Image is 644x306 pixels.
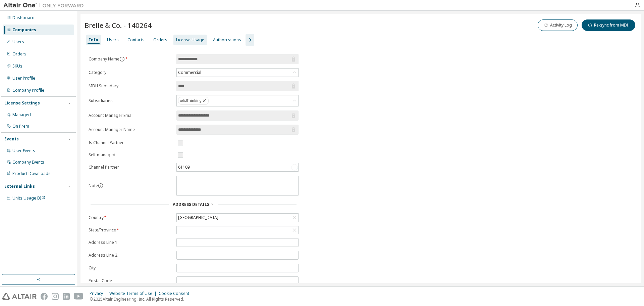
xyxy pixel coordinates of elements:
div: Company Profile [12,88,44,93]
label: Account Manager Email [89,113,172,118]
div: Commercial [177,69,298,77]
div: [GEOGRAPHIC_DATA] [177,214,219,221]
label: Channel Partner [89,165,172,170]
img: youtube.svg [74,293,84,300]
label: Country [89,215,172,220]
img: linkedin.svg [63,293,70,300]
div: Authorizations [213,37,241,43]
label: Account Manager Name [89,127,172,132]
img: instagram.svg [52,293,59,300]
label: Category [89,70,172,75]
div: Product Downloads [12,171,51,176]
div: solidThinking [177,95,298,106]
span: Units Usage BI [12,195,45,201]
div: 61109 [177,163,298,171]
div: User Events [12,148,35,154]
div: External Links [4,184,35,189]
label: State/Province [89,227,172,233]
label: Is Channel Partner [89,140,172,145]
div: Privacy [90,291,109,296]
label: Address Line 2 [89,253,172,258]
div: License Usage [176,37,204,43]
img: Altair One [3,2,87,9]
div: Users [12,39,24,45]
label: Self-managed [89,152,172,158]
label: Postal Code [89,278,172,283]
span: Brelle & Co. - 140264 [85,20,152,30]
img: altair_logo.svg [2,293,37,300]
div: Contacts [127,37,145,43]
label: Company Name [89,56,172,62]
button: information [98,183,103,188]
div: Cookie Consent [159,291,193,296]
div: solidThinking [178,97,209,105]
div: Users [107,37,119,43]
div: Events [4,136,19,142]
div: 61109 [177,164,191,171]
div: Dashboard [12,15,35,20]
div: On Prem [12,124,29,129]
p: © 2025 Altair Engineering, Inc. All Rights Reserved. [90,296,193,302]
div: [GEOGRAPHIC_DATA] [177,214,298,222]
div: License Settings [4,100,40,106]
div: User Profile [12,76,35,81]
label: MDH Subsidary [89,83,172,89]
div: Orders [153,37,167,43]
div: Info [89,37,98,43]
button: information [119,56,125,62]
div: Website Terms of Use [109,291,159,296]
span: Address Details [173,202,209,207]
button: Activity Log [538,19,578,31]
div: SKUs [12,63,22,69]
label: Address Line 1 [89,240,172,245]
div: Orders [12,51,26,57]
div: Company Events [12,160,44,165]
div: Managed [12,112,31,118]
img: facebook.svg [41,293,48,300]
label: City [89,265,172,271]
div: Commercial [177,69,202,76]
label: Subsidiaries [89,98,172,103]
label: Note [89,183,98,188]
button: Re-sync from MDH [582,19,635,31]
div: Companies [12,27,36,33]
